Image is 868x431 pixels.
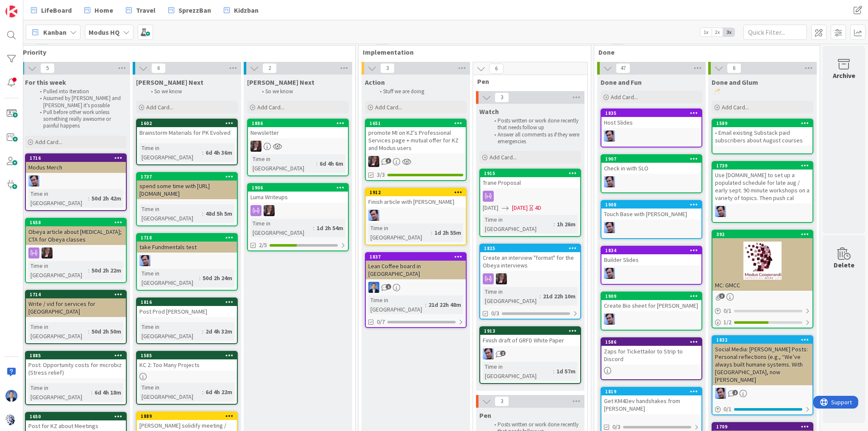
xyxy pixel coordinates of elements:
div: 1906Luma Writeups [248,184,348,203]
div: 1834Builder Slides [601,247,701,265]
span: : [88,266,89,275]
div: 1832 [712,336,812,344]
span: 1 [386,284,391,289]
span: : [553,367,554,376]
div: 1886Newsletter [248,120,348,138]
div: Get KM4Dev handshakes from [PERSON_NAME] [601,395,701,414]
span: : [202,209,203,218]
div: Archive [833,70,855,81]
a: Travel [121,3,161,18]
span: Add Card... [375,103,402,111]
div: 392 [716,231,812,237]
span: Home [95,5,113,15]
span: Done [598,48,809,56]
div: 1602 [141,120,237,126]
a: 1906Luma WriteupsTDTime in [GEOGRAPHIC_DATA]:1d 2h 54m2/5 [247,183,349,251]
div: 1585KC 2: Too Many Projects [137,352,237,370]
span: : [88,327,89,336]
div: Time in [GEOGRAPHIC_DATA] [250,154,316,173]
div: 392MC: GMCC [712,231,812,291]
div: Create Bio sheet for [PERSON_NAME] [601,300,701,311]
span: [DATE] [483,203,498,212]
div: Social Media: [PERSON_NAME] Posts: Personal reflections (e.g., “We’ve always built humane systems... [712,344,812,385]
div: Time in [GEOGRAPHIC_DATA] [139,383,202,401]
div: 1816Post Prod [PERSON_NAME] [137,298,237,317]
div: Time in [GEOGRAPHIC_DATA] [28,189,88,208]
div: 1/2 [712,317,812,328]
div: Modus Merch [26,162,126,173]
span: 0/7 [377,317,385,326]
div: 1658 [26,219,126,226]
div: 1908 [605,202,701,208]
div: 1d 57m [554,367,578,376]
div: 50d 2h 50m [89,327,123,336]
span: : [554,220,555,229]
span: : [202,327,203,336]
div: 1716 [26,154,126,162]
div: 1819 [601,388,701,395]
div: 1889 [137,412,237,420]
div: 1906 [252,185,348,191]
div: 1909 [601,292,701,300]
span: Implementation [363,48,580,56]
div: 1819Get KM4Dev handshakes from [PERSON_NAME] [601,388,701,414]
div: 6d 4h 36m [203,148,234,157]
div: • Email existing Substack paid subscribers about August courses [712,127,812,146]
img: TD [496,273,507,284]
div: 1739Use [DOMAIN_NAME] to set up a populated schedule for late aug / early sept. 90 minute worksho... [712,162,812,203]
span: : [88,194,89,203]
div: JB [712,206,812,217]
div: Host Slides [601,117,701,128]
img: JB [28,175,39,186]
a: 1737spend some time with [URL][DOMAIN_NAME]Time in [GEOGRAPHIC_DATA]:48d 5h 5m [136,172,238,226]
span: 1x [700,28,712,36]
img: avatar [6,414,17,425]
div: 1835Host Slides [601,109,701,128]
div: KC 2: Too Many Projects [137,359,237,370]
span: 3 [719,293,725,299]
a: 1651promote MI on KZ's Professional Services page + mutual offer for KZ and Modus usersTD3/3 [365,119,467,181]
span: : [540,292,541,301]
div: 1834 [601,247,701,254]
div: Time in [GEOGRAPHIC_DATA] [139,204,202,223]
div: 0/1 [712,404,812,414]
span: : [202,148,203,157]
a: 1908Touch Base with [PERSON_NAME]JB [601,200,702,239]
div: 1589 [716,120,812,126]
div: 1718take Fundmentals test [137,234,237,253]
span: Pen [477,77,577,86]
div: 1913 [484,328,580,334]
a: 1716Modus MerchJBTime in [GEOGRAPHIC_DATA]:50d 2h 42m [25,153,127,211]
img: TD [264,205,275,216]
div: JB [366,210,466,221]
div: JB [137,255,237,266]
div: Newsletter [248,127,348,138]
div: Post: Opportunity costs for microbiz (Stress relief) [26,359,126,378]
div: Time in [GEOGRAPHIC_DATA] [250,219,313,237]
div: Write / vid for services for [GEOGRAPHIC_DATA] [26,298,126,317]
div: Time in [GEOGRAPHIC_DATA] [368,295,425,314]
div: Brainstorm Materials for PK Evolved [137,127,237,138]
span: : [91,388,92,397]
span: Add Card... [611,93,638,101]
span: 2x [712,28,723,36]
div: Trane Proposal [480,177,580,188]
span: Priority [23,48,345,56]
div: 1825 [480,245,580,252]
div: 1816 [137,298,237,306]
span: 5 [40,63,55,73]
img: JB [604,176,615,187]
div: 1716 [30,155,126,161]
a: Kidzban [219,3,264,18]
div: 1819 [605,389,701,395]
img: JB [715,388,726,399]
div: 1907Check in with SLO [601,155,701,174]
div: 1586 [601,338,701,346]
span: SprezzBan [178,5,211,15]
div: 1709 [712,423,812,431]
div: 1825 [484,245,580,251]
div: 21d 22h 10m [541,292,578,301]
img: JB [604,268,615,279]
div: 2d 4h 32m [203,327,234,336]
div: promote MI on KZ's Professional Services page + mutual offer for KZ and Modus users [366,127,466,153]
